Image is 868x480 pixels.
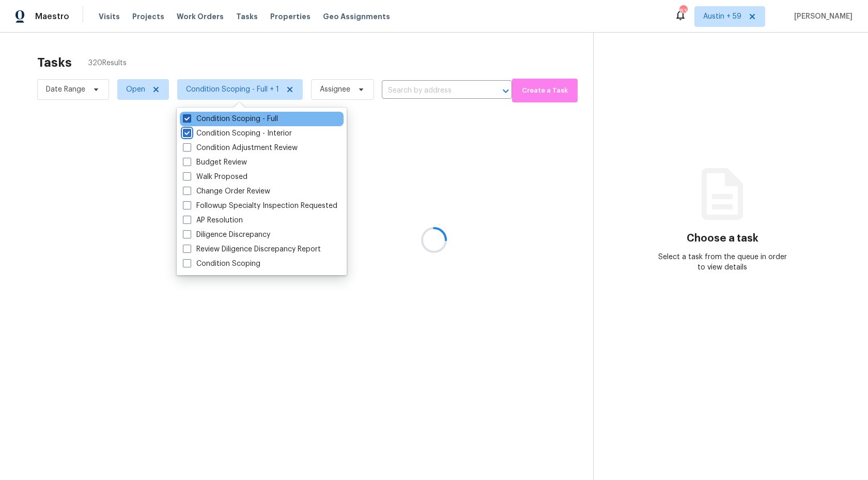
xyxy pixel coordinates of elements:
label: Condition Scoping [183,259,260,269]
label: Walk Proposed [183,172,247,182]
label: Condition Adjustment Review [183,143,298,153]
label: Followup Specialty Inspection Requested [183,201,337,211]
label: Condition Scoping - Full [183,114,278,124]
label: Diligence Discrepancy [183,230,270,240]
label: Review Diligence Discrepancy Report [183,244,321,254]
label: AP Resolution [183,215,243,226]
label: Change Order Review [183,186,270,197]
label: Condition Scoping - Interior [183,128,292,139]
div: 831 [679,6,687,17]
label: Budget Review [183,157,247,168]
